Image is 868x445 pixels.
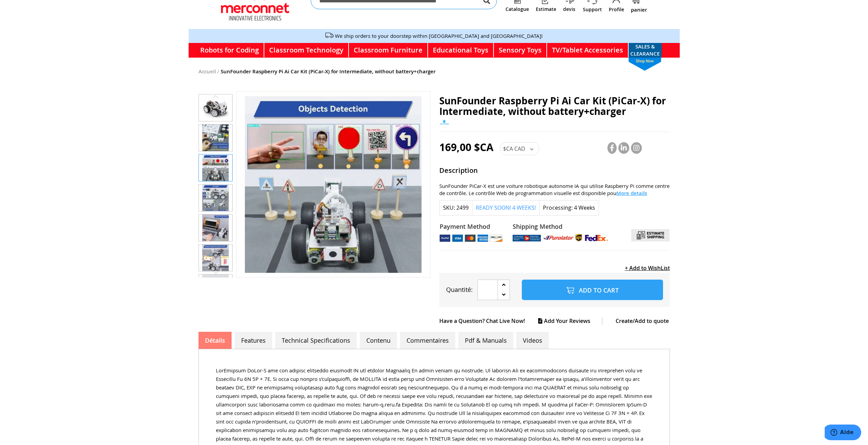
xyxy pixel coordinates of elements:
a: Classroom Furniture [349,43,428,58]
span: shop now [625,58,665,71]
img: SunFounder Raspberry Pi Ai Car Kit (PiCar-X) for Intermediate, without battery+charger [199,94,232,121]
a: Educational Toys [428,43,494,58]
span: Quantité: [446,285,473,294]
div: SunFounder Raspberry Pi Ai Car Kit (PiCar-X) for Intermediate, without battery+charger [198,181,233,211]
img: SunFounder Raspberry Pi Ai Car Kit (PiCar-X) for Intermediate, without battery+charger [199,244,232,271]
span: panier [631,7,647,12]
a: TV/Tablet Accessories [547,43,629,58]
img: calculate estimate shipping [631,229,670,241]
a: Robots for Coding [195,43,264,58]
span: $CA [503,145,513,152]
div: 4 Weeks [574,204,595,212]
span: CAD [514,145,525,152]
button: Add to Cart [522,280,663,300]
img: SunFounder Raspberry Pi Ai Car Kit (PiCar-X) for Intermediate, without battery+charger [245,92,421,277]
img: SunFounder Raspberry Pi Ai Car Kit (PiCar-X) for Intermediate, without battery+charger [199,154,232,181]
a: Technical Specifications [275,332,357,349]
span: 169,00 $CA [439,140,494,154]
a: Profile [609,6,624,13]
a: Sensory Toys [494,43,547,58]
a: SunFounder [439,122,450,129]
div: SunFounder Raspberry Pi Ai Car Kit (PiCar-X) for Intermediate, without battery+charger [198,121,233,151]
a: Have a Question? Chat Live Now! [439,317,537,325]
span: SunFounder Raspberry Pi Ai Car Kit (PiCar-X) for Intermediate, without battery+charger [439,94,666,118]
div: $CA CAD [500,142,539,155]
img: SunFounder Raspberry Pi Ai Car Kit (PiCar-X) for Intermediate, without battery+charger [199,275,232,301]
iframe: Ouvre un widget dans lequel vous pouvez chatter avec l’un de nos agents [825,425,861,442]
div: 2499 [456,204,469,212]
div: SunFounder Raspberry Pi Ai Car Kit (PiCar-X) for Intermediate, without battery+charger [198,271,233,301]
img: SunFounder Raspberry Pi Ai Car Kit (PiCar-X) for Intermediate, without battery+charger [199,184,232,211]
a: Create/Add to quote [604,317,669,325]
a: Commentaires [400,332,455,349]
a: Videos [516,332,549,349]
a: + Add to WishList [625,264,670,272]
div: SunFounder PiCar-X est une voiture robotique autonome IA qui utilise Raspberry Pi comme centre de... [439,182,670,197]
a: Features [235,332,272,349]
div: SunFounder Raspberry Pi Ai Car Kit (PiCar-X) for Intermediate, without battery+charger [198,151,233,181]
a: Classroom Technology [264,43,349,58]
img: SunFounder Raspberry Pi Ai Car Kit (PiCar-X) for Intermediate, without battery+charger [199,124,232,151]
div: SunFounder Raspberry Pi Ai Car Kit (PiCar-X) for Intermediate, without battery+charger [198,241,233,271]
strong: SunFounder Raspberry Pi Ai Car Kit (PiCar-X) for Intermediate, without battery+charger [221,68,436,75]
a: Contenu [360,332,397,349]
a: SALES & CLEARANCEshop now [629,43,662,58]
div: SunFounder Raspberry Pi Ai Car Kit (PiCar-X) for Intermediate, without battery+charger [198,91,233,121]
a: Support [583,6,602,13]
span: More details [616,190,647,197]
img: SunFounder Raspberry Pi Ai Car Kit (PiCar-X) for Intermediate, without battery+charger [199,214,232,241]
strong: Description [439,166,670,177]
strong: Payment Method [440,222,503,231]
a: Estimate [536,6,556,12]
a: We ship orders to your doorstep within [GEOGRAPHIC_DATA] and [GEOGRAPHIC_DATA]! [335,32,543,39]
img: SunFounder [439,117,450,127]
a: Accueil [198,68,216,75]
span: Add to Cart [579,286,619,294]
a: Pdf & Manuals [458,332,513,349]
strong: Processing [543,204,573,211]
div: SunFounder Raspberry Pi Ai Car Kit (PiCar-X) for Intermediate, without battery+charger [198,211,233,241]
a: Add Your Reviews [538,317,602,325]
span: Ready Soon! 4 Weeks! [476,204,536,211]
a: Catalogue [505,6,529,12]
strong: SKU [443,204,455,211]
a: Détails [198,332,232,349]
strong: Shipping Method [513,222,608,231]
